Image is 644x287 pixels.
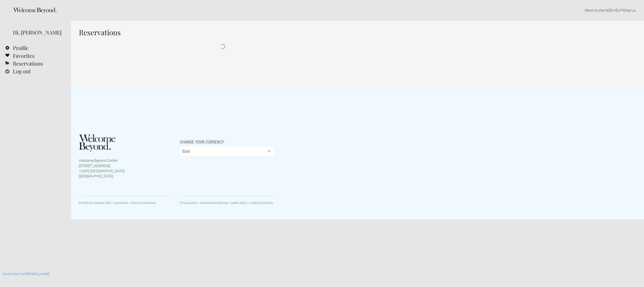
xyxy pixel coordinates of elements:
a: Cookie policy [229,201,247,205]
span: Change your currency [180,134,224,145]
a: Cookie Richtlinien [248,201,273,205]
a: Impressum [112,201,128,205]
select: Change your currency [180,146,275,156]
a: Datenschutzerklärung [198,201,228,205]
a: Privacy policy [180,201,197,205]
p: Welcome Beyond GmbH [STREET_ADDRESS] 12435 [GEOGRAPHIC_DATA], [GEOGRAPHIC_DATA] [79,158,125,179]
div: Hi, [PERSON_NAME] [13,28,63,36]
a: Return to site [585,8,603,12]
a: Terms & Conditions [129,201,156,205]
h1: Reservations [79,28,366,36]
a: Email us [623,8,635,12]
img: Welcome Beyond [79,134,115,152]
span: © Welcome Beyond 2025 [79,201,111,205]
p: | NEED HELP? . [79,8,636,13]
a: Switch back to [PERSON_NAME] [3,272,50,276]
